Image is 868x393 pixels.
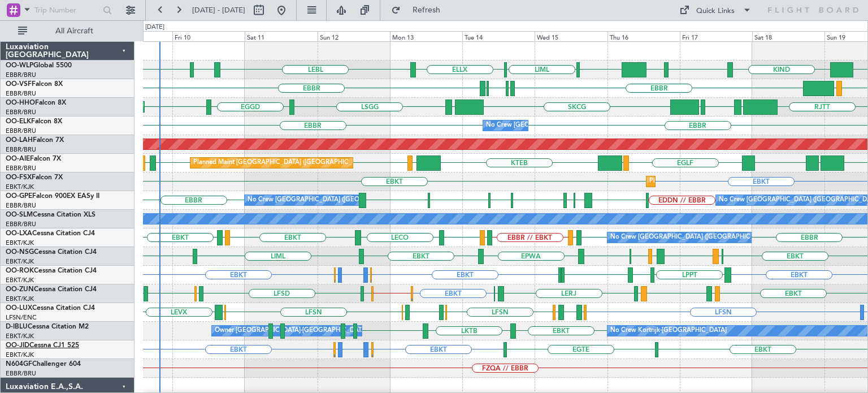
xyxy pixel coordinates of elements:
[6,62,33,69] span: OO-WLP
[6,164,36,172] a: EBBR/BRU
[6,342,79,349] a: OO-JIDCessna CJ1 525
[6,156,61,162] a: OO-AIEFalcon 7X
[462,31,535,41] div: Tue 14
[6,201,36,210] a: EBBR/BRU
[6,118,62,125] a: OO-ELKFalcon 8X
[6,249,34,256] span: OO-NSG
[6,351,34,359] a: EBKT/KJK
[6,267,97,274] a: OO-ROKCessna Citation CJ4
[6,313,37,322] a: LFSN/ENC
[6,211,96,218] a: OO-SLMCessna Citation XLS
[6,361,32,368] span: N604GF
[6,174,32,181] span: OO-FSX
[6,286,34,293] span: OO-ZUN
[386,1,454,19] button: Refresh
[6,183,34,191] a: EBKT/KJK
[390,31,462,41] div: Mon 13
[6,137,64,144] a: OO-LAHFalcon 7X
[245,31,317,41] div: Sat 11
[6,71,36,79] a: EBBR/BRU
[6,100,35,106] span: OO-HHO
[6,369,36,378] a: EBBR/BRU
[6,145,36,154] a: EBBR/BRU
[6,305,95,312] a: OO-LUXCessna Citation CJ4
[607,31,680,41] div: Thu 16
[696,6,735,17] div: Quick Links
[486,117,675,134] div: No Crew [GEOGRAPHIC_DATA] ([GEOGRAPHIC_DATA] National)
[610,322,727,339] div: No Crew Kortrijk-[GEOGRAPHIC_DATA]
[193,154,371,171] div: Planned Maint [GEOGRAPHIC_DATA] ([GEOGRAPHIC_DATA])
[6,156,30,162] span: OO-AIE
[6,193,32,200] span: OO-GPE
[248,192,437,209] div: No Crew [GEOGRAPHIC_DATA] ([GEOGRAPHIC_DATA] National)
[6,230,32,237] span: OO-LXA
[318,31,390,41] div: Sun 12
[6,342,29,349] span: OO-JID
[535,31,607,41] div: Wed 15
[6,257,34,266] a: EBKT/KJK
[6,100,66,106] a: OO-HHOFalcon 8X
[145,23,164,32] div: [DATE]
[34,2,99,19] input: Trip Number
[6,267,34,274] span: OO-ROK
[6,286,97,293] a: OO-ZUNCessna Citation CJ4
[6,81,32,88] span: OO-VSF
[610,229,800,246] div: No Crew [GEOGRAPHIC_DATA] ([GEOGRAPHIC_DATA] National)
[6,323,89,330] a: D-IBLUCessna Citation M2
[6,332,34,340] a: EBKT/KJK
[29,27,119,35] span: All Aircraft
[6,137,33,144] span: OO-LAH
[680,31,752,41] div: Fri 17
[6,361,81,368] a: N604GFChallenger 604
[6,239,34,247] a: EBKT/KJK
[6,108,36,116] a: EBBR/BRU
[6,295,34,303] a: EBKT/KJK
[6,249,97,256] a: OO-NSGCessna Citation CJ4
[649,173,781,190] div: Planned Maint Kortrijk-[GEOGRAPHIC_DATA]
[6,118,31,125] span: OO-ELK
[403,6,450,14] span: Refresh
[6,323,28,330] span: D-IBLU
[752,31,824,41] div: Sat 18
[6,230,95,237] a: OO-LXACessna Citation CJ4
[6,193,99,200] a: OO-GPEFalcon 900EX EASy II
[6,211,33,218] span: OO-SLM
[215,322,367,339] div: Owner [GEOGRAPHIC_DATA]-[GEOGRAPHIC_DATA]
[6,305,32,312] span: OO-LUX
[6,81,63,88] a: OO-VSFFalcon 8X
[6,89,36,98] a: EBBR/BRU
[6,174,63,181] a: OO-FSXFalcon 7X
[6,276,34,284] a: EBKT/KJK
[172,31,245,41] div: Fri 10
[6,127,36,135] a: EBBR/BRU
[12,22,123,40] button: All Aircraft
[6,62,72,69] a: OO-WLPGlobal 5500
[674,1,757,19] button: Quick Links
[6,220,36,228] a: EBBR/BRU
[192,5,245,15] span: [DATE] - [DATE]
